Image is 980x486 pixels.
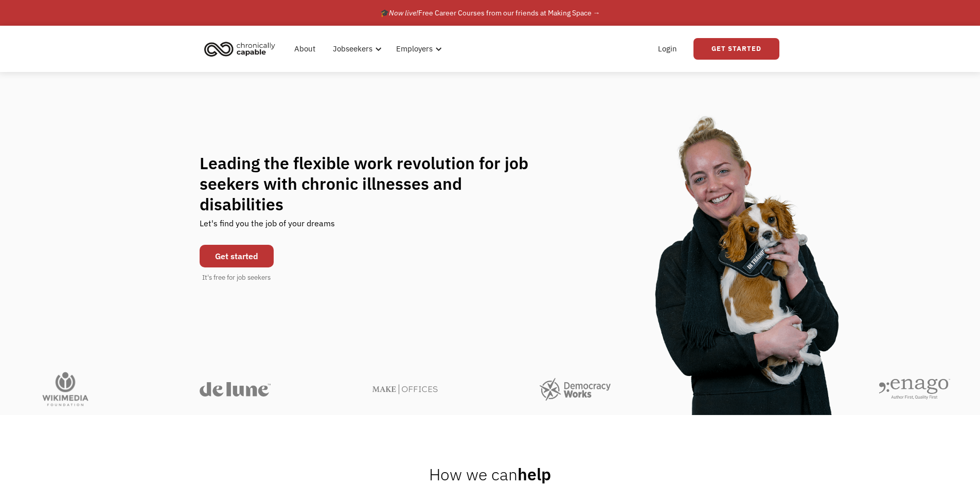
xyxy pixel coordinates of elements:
div: 🎓 Free Career Courses from our friends at Making Space → [380,7,600,19]
div: Jobseekers [327,32,385,65]
h2: help [429,464,551,484]
div: Employers [390,32,445,65]
a: About [288,32,322,65]
div: Let's find you the job of your dreams [200,214,335,240]
a: home [201,38,283,60]
div: Employers [396,43,433,55]
h1: Leading the flexible work revolution for job seekers with chronic illnesses and disabilities [200,153,548,214]
a: Get Started [693,38,779,60]
span: How we can [429,463,518,485]
a: Get started [200,245,274,267]
em: Now live! [389,8,418,17]
img: Chronically Capable logo [201,38,278,60]
div: Jobseekers [333,43,372,55]
div: It's free for job seekers [202,273,271,283]
a: Login [652,32,683,65]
